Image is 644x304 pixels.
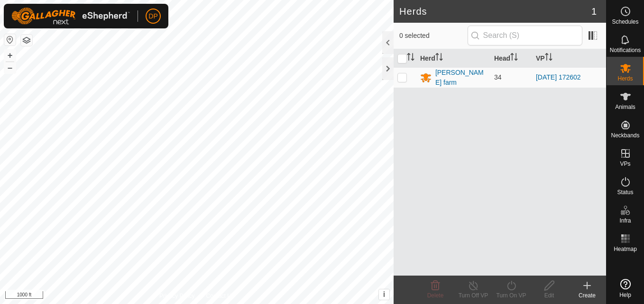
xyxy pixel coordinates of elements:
button: + [4,50,16,61]
button: – [4,62,16,73]
input: Search (S) [468,26,582,45]
button: Reset Map [4,34,16,45]
th: VP [532,49,606,68]
p-sorticon: Activate to sort [435,54,443,62]
span: DP [148,11,157,21]
span: Herds [617,76,633,81]
div: Create [568,291,606,300]
span: Neckbands [611,133,639,138]
div: [PERSON_NAME] farm [435,68,487,88]
a: Help [607,275,644,302]
span: Delete [427,292,444,299]
p-sorticon: Activate to sort [510,54,518,62]
span: 0 selected [399,31,468,41]
th: Herd [416,49,490,68]
div: Turn Off VP [454,291,492,300]
button: i [379,289,389,300]
p-sorticon: Activate to sort [407,54,414,62]
span: Infra [619,218,631,224]
span: i [383,290,385,298]
span: 1 [591,4,597,18]
p-sorticon: Activate to sort [545,54,552,62]
a: Contact Us [206,292,234,300]
span: Heatmap [614,246,637,252]
div: Edit [530,291,568,300]
a: Privacy Policy [159,292,195,300]
span: 34 [494,73,502,81]
div: Turn On VP [492,291,530,300]
span: Help [619,292,631,298]
span: VPs [620,161,630,167]
th: Head [490,49,532,68]
span: Schedules [612,19,638,25]
span: Status [617,189,633,195]
button: Map Layers [21,35,32,46]
a: [DATE] 172602 [536,73,581,81]
span: Notifications [610,47,641,53]
span: Animals [615,104,635,110]
h2: Herds [399,6,591,17]
img: Gallagher Logo [11,8,130,25]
